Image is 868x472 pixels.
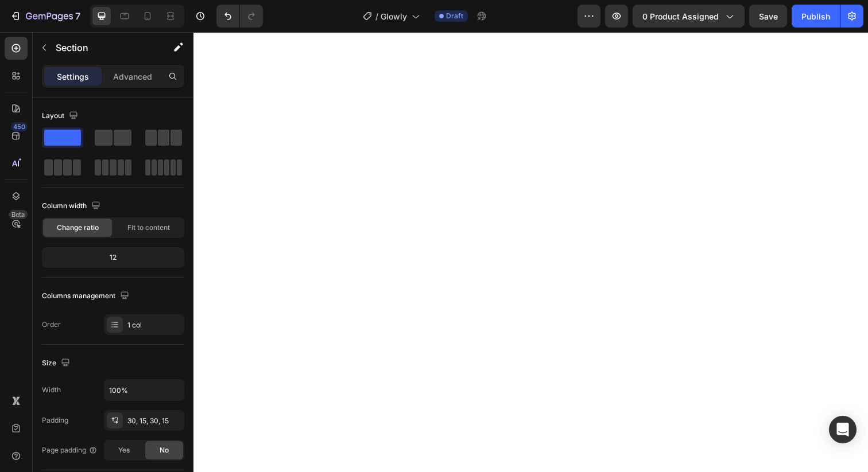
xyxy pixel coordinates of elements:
[42,415,68,426] div: Padding
[801,10,830,22] div: Publish
[5,5,86,28] button: 7
[56,41,150,54] p: Section
[42,385,61,395] div: Width
[633,5,745,28] button: 0 product assigned
[104,380,184,400] input: Auto
[381,10,407,22] span: Glowly
[160,445,169,455] span: No
[127,416,181,426] div: 30, 15, 30, 15
[75,9,80,23] p: 7
[829,416,857,443] div: Open Intercom Messenger
[193,32,868,472] iframe: Design area
[9,210,28,219] div: Beta
[118,445,130,455] span: Yes
[11,122,28,131] div: 450
[42,288,131,304] div: Columns management
[42,356,72,371] div: Size
[216,5,263,28] div: Undo/Redo
[642,10,719,22] span: 0 product assigned
[127,223,170,233] span: Fit to content
[42,108,80,124] div: Layout
[42,319,61,330] div: Order
[57,223,99,233] span: Change ratio
[759,11,778,21] span: Save
[57,71,89,83] p: Settings
[42,198,103,214] div: Column width
[113,71,152,83] p: Advanced
[42,445,98,455] div: Page padding
[792,5,840,28] button: Publish
[127,320,181,330] div: 1 col
[749,5,787,28] button: Save
[446,11,463,21] span: Draft
[375,10,378,22] span: /
[44,249,182,266] div: 12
